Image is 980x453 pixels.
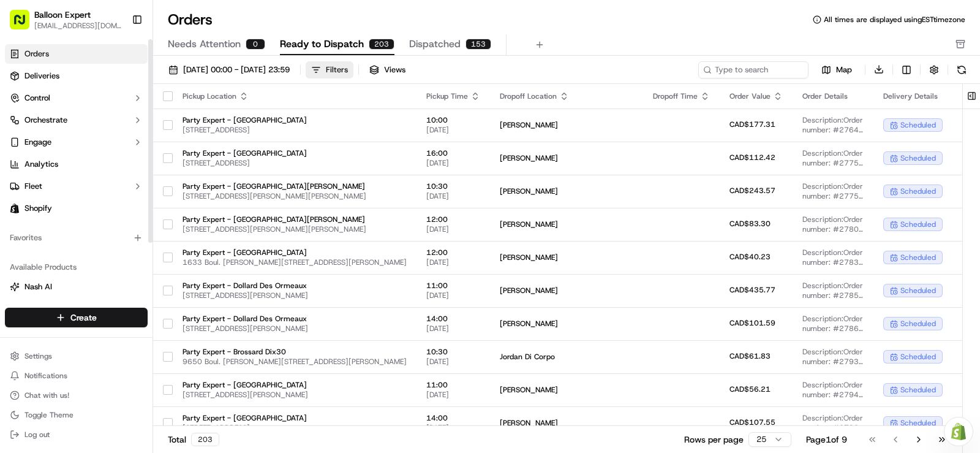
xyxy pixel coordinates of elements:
span: [DATE] [426,423,480,433]
button: Orchestrate [5,110,148,130]
div: Page 1 of 9 [806,433,847,446]
span: scheduled [900,253,936,262]
button: Refresh [953,61,970,78]
span: Deliveries [24,70,59,82]
span: 16:00 [426,148,480,158]
div: Pickup Location [183,91,407,101]
div: 203 [191,433,219,446]
input: Got a question? Start typing here... [32,79,221,92]
span: CAD$61.83 [729,351,771,361]
p: Welcome 👋 [12,49,223,69]
span: [PERSON_NAME] [38,190,99,200]
span: [STREET_ADDRESS][PERSON_NAME] [183,390,407,400]
span: [STREET_ADDRESS] [183,423,407,433]
span: [DATE] [108,190,134,200]
button: Settings [5,348,148,365]
span: [PERSON_NAME] [500,120,633,130]
input: Type to search [698,61,809,78]
div: Order Value [729,91,783,101]
span: [STREET_ADDRESS][PERSON_NAME][PERSON_NAME] [183,224,407,234]
a: 📗Knowledge Base [7,236,99,258]
span: Engage [24,137,51,148]
h1: Orders [168,10,213,29]
span: Pylon [122,271,148,280]
div: We're available if you need us! [55,129,168,139]
span: Orders [24,48,49,59]
span: API Documentation [116,241,197,253]
span: Party Expert - [GEOGRAPHIC_DATA] [183,413,407,423]
div: Dropoff Location [500,91,633,101]
span: [STREET_ADDRESS] [183,125,407,135]
span: Party Expert - Brossard Dix30 [183,347,407,357]
span: Notifications [24,371,67,381]
button: Fleet [5,177,148,196]
div: 0 [246,39,265,50]
span: [PERSON_NAME] [500,286,633,295]
span: Party Expert - [GEOGRAPHIC_DATA] [183,248,407,257]
span: Party Expert - [GEOGRAPHIC_DATA] [183,380,407,390]
span: Jordan Di Corpo [500,352,633,362]
span: Description: Order number: #27948 for [PERSON_NAME] [802,380,864,400]
span: 9650 Boul. [PERSON_NAME][STREET_ADDRESS][PERSON_NAME] [183,357,407,367]
span: Control [24,93,50,104]
span: 1633 Boul. [PERSON_NAME][STREET_ADDRESS][PERSON_NAME] [183,257,407,267]
span: scheduled [900,352,936,362]
button: Map [813,63,860,77]
p: Rows per page [684,433,744,446]
button: [EMAIL_ADDRESS][DOMAIN_NAME] [34,21,122,31]
button: Notifications [5,367,148,384]
span: CAD$83.30 [729,219,771,229]
a: Deliveries [5,66,148,86]
span: scheduled [900,385,936,395]
span: Balloon Expert [34,9,91,21]
span: [DATE] [426,257,480,267]
button: Chat with us! [5,387,148,404]
span: [PERSON_NAME] [500,418,633,428]
span: CAD$177.31 [729,120,775,129]
div: Filters [326,64,348,75]
button: See all [190,157,223,172]
span: Description: Order number: #27856 for [PERSON_NAME] [802,281,864,300]
span: 10:30 [426,347,480,357]
span: Needs Attention [168,37,241,51]
span: [PERSON_NAME] [500,186,633,196]
span: Orchestrate [24,115,67,126]
a: Powered byPylon [86,270,148,280]
span: Description: Order number: #27640 for [PERSON_NAME] [802,115,864,135]
span: [STREET_ADDRESS][PERSON_NAME] [183,324,407,333]
div: Available Products [5,257,148,277]
span: scheduled [900,286,936,295]
button: [DATE] 00:00 - [DATE] 23:59 [163,61,295,78]
span: [STREET_ADDRESS][PERSON_NAME] [183,291,407,300]
span: Fleet [24,181,42,192]
img: 1736555255976-a54dd68f-1ca7-489b-9aae-adbdc363a1c4 [12,117,34,139]
span: [DATE] [426,224,480,234]
span: 10:30 [426,181,480,191]
span: 14:00 [426,314,480,324]
div: Start new chat [55,117,201,129]
img: 8016278978528_b943e370aa5ada12b00a_72.png [26,117,48,139]
span: Party Expert - Dollard Des Ormeaux [183,314,407,324]
span: • [102,190,106,200]
button: Toggle Theme [5,406,148,424]
span: [DATE] [426,357,480,367]
span: 12:00 [426,215,480,224]
span: CAD$112.42 [729,153,775,162]
img: Brigitte Vinadas [12,178,32,198]
span: Nash AI [24,281,52,292]
a: 💻API Documentation [99,236,202,258]
span: 10:00 [426,115,480,125]
img: Nash [12,12,37,37]
span: 12:00 [426,248,480,257]
span: Toggle Theme [24,410,73,420]
a: Nash AI [10,281,143,292]
span: Description: Order number: #27753 for [PERSON_NAME] [802,148,864,168]
span: Description: Order number: #27756 for [PERSON_NAME] [802,181,864,201]
span: Party Expert - Dollard Des Ormeaux [183,281,407,291]
span: [DATE] [426,125,480,135]
span: CAD$101.59 [729,318,775,328]
a: Analytics [5,154,148,174]
button: Balloon Expert[EMAIL_ADDRESS][DOMAIN_NAME] [5,5,127,34]
span: Knowledge Base [24,241,94,253]
a: Shopify [5,199,148,218]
